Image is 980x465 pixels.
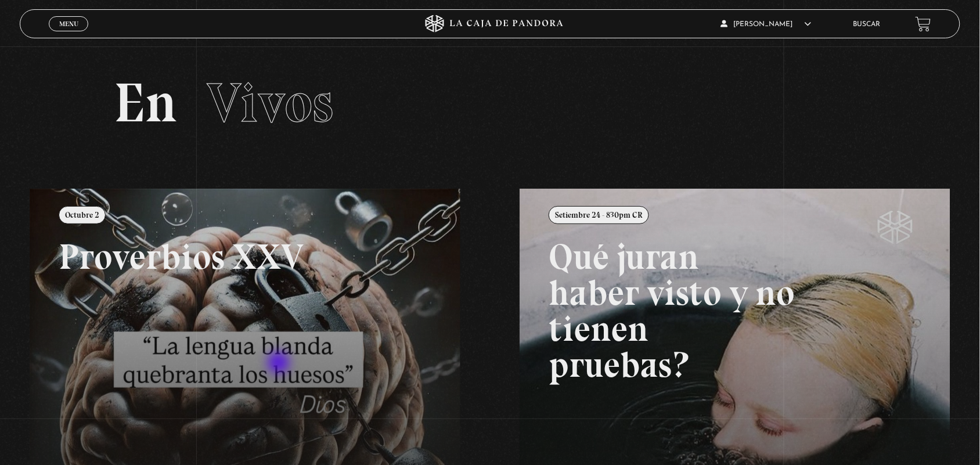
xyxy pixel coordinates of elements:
[721,21,812,28] span: [PERSON_NAME]
[114,75,866,131] h2: En
[916,16,931,32] a: View your shopping cart
[853,21,881,28] a: Buscar
[55,30,82,38] span: Cerrar
[207,70,333,136] span: Vivos
[59,20,78,27] span: Menu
